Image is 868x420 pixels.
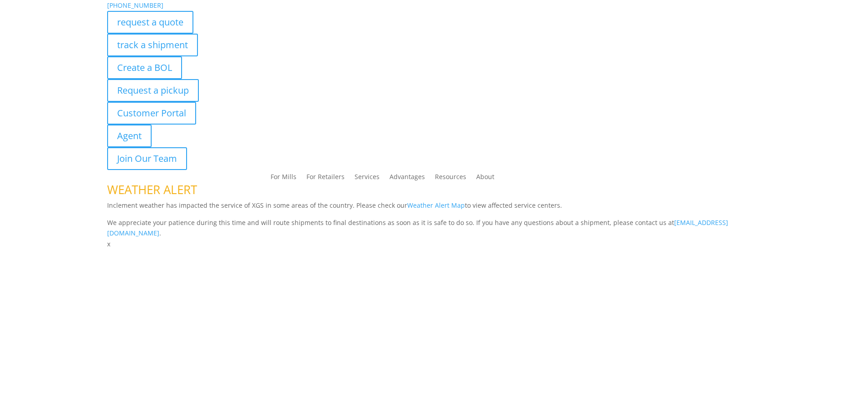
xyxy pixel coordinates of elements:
a: Create a BOL [107,56,182,79]
a: About [476,174,494,184]
a: Services [355,174,380,184]
a: Customer Portal [107,102,196,125]
a: Weather Alert Map [407,201,465,210]
a: [PHONE_NUMBER] [107,1,163,10]
p: Complete the form below and a member of our team will be in touch within 24 hours. [107,268,761,279]
a: For Mills [271,174,296,184]
h1: Contact Us [107,250,761,268]
p: Inclement weather has impacted the service of XGS in some areas of the country. Please check our ... [107,200,761,217]
a: Request a pickup [107,79,199,102]
p: We appreciate your patience during this time and will route shipments to final destinations as so... [107,217,761,239]
a: Agent [107,125,152,147]
a: For Retailers [306,174,345,184]
a: Resources [435,174,466,184]
a: track a shipment [107,34,198,56]
a: request a quote [107,11,193,34]
span: WEATHER ALERT [107,181,197,198]
a: Join Our Team [107,147,187,170]
p: x [107,239,761,250]
a: Advantages [390,174,425,184]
